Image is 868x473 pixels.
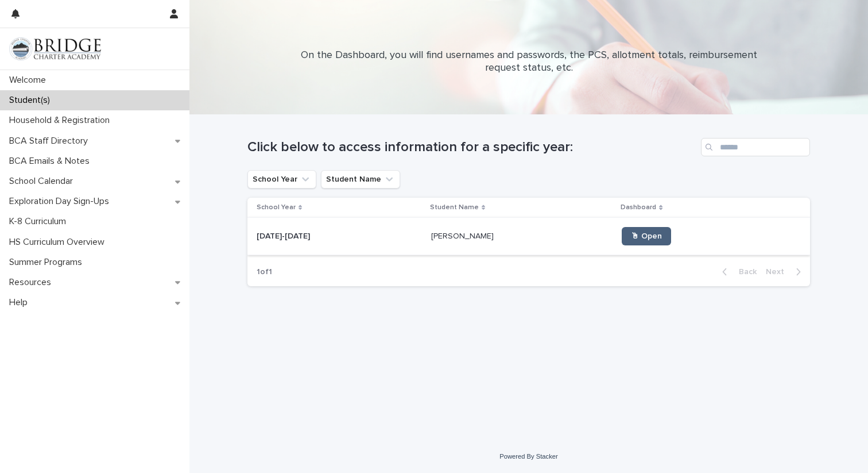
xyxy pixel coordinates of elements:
[5,257,91,268] p: Summer Programs
[247,139,696,156] h1: Click below to access information for a specific year:
[5,156,99,167] p: BCA Emails & Notes
[732,268,757,276] span: Back
[621,201,656,214] p: Dashboard
[5,277,60,288] p: Resources
[5,196,118,207] p: Exploration Day Sign-Ups
[247,218,810,255] tr: [DATE]-[DATE][DATE]-[DATE] [PERSON_NAME][PERSON_NAME] 🖱 Open
[5,237,114,248] p: HS Curriculum Overview
[713,267,761,277] button: Back
[5,216,75,227] p: K-8 Curriculum
[5,115,119,126] p: Household & Registration
[247,170,316,189] button: School Year
[761,267,810,277] button: Next
[701,138,810,156] input: Search
[631,232,662,240] span: 🖱 Open
[5,75,55,86] p: Welcome
[299,49,758,74] p: On the Dashboard, you will find usernames and passwords, the PCS, allotment totals, reimbursement...
[5,297,37,308] p: Help
[5,95,59,106] p: Student(s)
[430,201,479,214] p: Student Name
[499,453,557,460] a: Powered By Stacker
[9,37,101,60] img: V1C1m3IdTEidaUdm9Hs0
[257,229,312,241] p: [DATE]-[DATE]
[5,136,97,147] p: BCA Staff Directory
[321,170,400,189] button: Student Name
[622,227,671,245] a: 🖱 Open
[247,258,281,286] p: 1 of 1
[766,268,791,276] span: Next
[5,176,82,187] p: School Calendar
[431,229,496,241] p: [PERSON_NAME]
[257,201,296,214] p: School Year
